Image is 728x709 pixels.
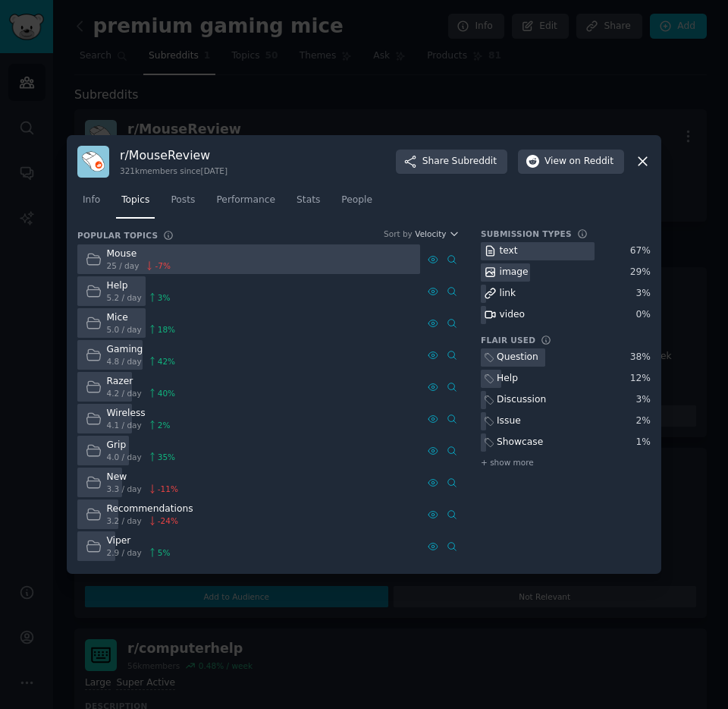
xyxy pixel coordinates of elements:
[107,407,171,421] div: Wireless
[384,228,413,239] div: Sort by
[518,150,624,174] button: Viewon Reddit
[171,194,195,207] span: Posts
[630,266,651,279] div: 29 %
[481,228,572,239] h3: Submission Types
[158,356,175,367] span: 42 %
[77,230,158,241] h3: Popular Topics
[341,194,372,207] span: People
[158,292,171,303] span: 3 %
[120,147,227,163] h3: r/ MouseReview
[336,188,378,219] a: People
[158,388,175,399] span: 40 %
[107,292,142,303] span: 5.2 / day
[158,515,178,526] span: -24 %
[158,547,171,558] span: 5 %
[630,244,651,258] div: 67 %
[107,260,140,271] span: 25 / day
[500,287,516,301] div: link
[630,372,651,386] div: 12 %
[107,420,142,430] span: 4.1 / day
[570,155,613,169] span: on Reddit
[107,484,142,494] span: 3.3 / day
[158,484,178,494] span: -11 %
[500,244,518,258] div: text
[155,260,170,271] span: -7 %
[422,155,497,169] span: Share
[481,457,534,468] span: + show more
[211,188,281,219] a: Performance
[121,194,149,207] span: Topics
[636,414,651,428] div: 2 %
[107,515,142,526] span: 3.2 / day
[497,372,518,386] div: Help
[291,188,325,219] a: Stats
[107,356,142,367] span: 4.8 / day
[107,247,171,261] div: Mouse
[77,146,109,178] img: MouseReview
[497,436,543,449] div: Showcase
[636,436,651,449] div: 1 %
[107,375,176,389] div: Razer
[107,547,142,558] span: 2.9 / day
[158,452,175,462] span: 35 %
[544,155,613,169] span: View
[116,188,155,219] a: Topics
[77,188,105,219] a: Info
[415,228,446,239] span: Velocity
[107,452,142,462] span: 4.0 / day
[497,414,521,428] div: Issue
[452,155,497,169] span: Subreddit
[497,393,546,407] div: Discussion
[500,266,529,279] div: image
[107,388,142,399] span: 4.2 / day
[636,393,651,407] div: 3 %
[396,150,507,174] button: ShareSubreddit
[107,324,142,335] span: 5.0 / day
[165,188,200,219] a: Posts
[107,279,171,293] div: Help
[415,228,460,239] button: Velocity
[120,165,227,176] div: 321k members since [DATE]
[630,351,651,364] div: 38 %
[107,343,176,357] div: Gaming
[500,308,525,322] div: video
[636,308,651,322] div: 0 %
[107,439,176,452] div: Grip
[636,287,651,301] div: 3 %
[83,194,100,207] span: Info
[158,324,175,335] span: 18 %
[481,335,535,345] h3: Flair Used
[158,420,171,430] span: 2 %
[497,351,538,364] div: Question
[107,503,193,516] div: Recommendations
[297,194,320,207] span: Stats
[216,194,275,207] span: Performance
[107,534,171,548] div: Viper
[107,471,178,484] div: New
[107,311,176,325] div: Mice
